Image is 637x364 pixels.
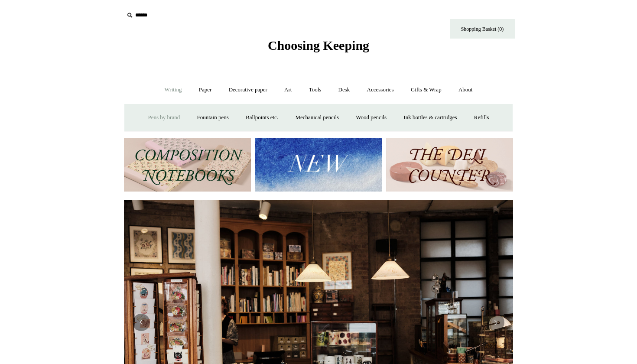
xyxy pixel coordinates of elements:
[238,106,286,129] a: Ballpoints etc.
[221,78,275,101] a: Decorative paper
[255,138,382,192] img: New.jpg__PID:f73bdf93-380a-4a35-bcfe-7823039498e1
[301,78,329,101] a: Tools
[403,78,449,101] a: Gifts & Wrap
[466,106,497,129] a: Refills
[396,106,465,129] a: Ink bottles & cartridges
[189,106,236,129] a: Fountain pens
[191,78,220,101] a: Paper
[386,138,513,192] img: The Deli Counter
[450,19,515,39] a: Shopping Basket (0)
[268,45,369,51] a: Choosing Keeping
[359,78,402,101] a: Accessories
[268,38,369,52] span: Choosing Keeping
[124,138,251,192] img: 202302 Composition ledgers.jpg__PID:69722ee6-fa44-49dd-a067-31375e5d54ec
[348,106,394,129] a: Wood pencils
[140,106,188,129] a: Pens by brand
[276,78,299,101] a: Art
[287,106,347,129] a: Mechanical pencils
[487,314,504,331] button: Next
[451,78,481,101] a: About
[157,78,190,101] a: Writing
[133,314,150,331] button: Previous
[331,78,358,101] a: Desk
